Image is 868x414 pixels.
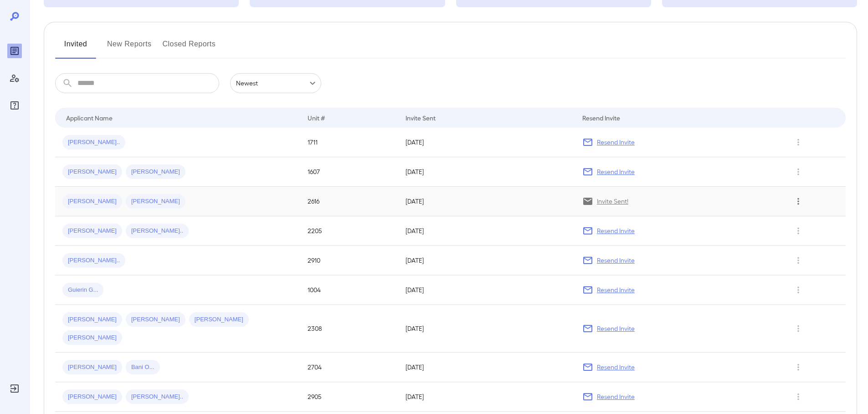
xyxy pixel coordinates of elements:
[62,393,122,401] span: [PERSON_NAME]
[66,112,113,123] div: Applicant Name
[62,363,122,372] span: [PERSON_NAME]
[597,285,635,294] p: Resend Invite
[597,226,635,235] p: Resend Invite
[62,315,122,324] span: [PERSON_NAME]
[7,98,22,113] div: FAQ
[300,305,398,353] td: 2308
[791,360,806,374] button: Row Actions
[300,275,398,305] td: 1004
[398,275,575,305] td: [DATE]
[398,187,575,216] td: [DATE]
[597,167,635,176] p: Resend Invite
[597,392,635,401] p: Resend Invite
[791,389,806,404] button: Row Actions
[126,197,185,206] span: [PERSON_NAME]
[582,112,620,123] div: Resend Invite
[597,197,628,206] p: Invite Sent!
[7,44,22,58] div: Reports
[791,224,806,238] button: Row Actions
[300,216,398,246] td: 2205
[406,112,436,123] div: Invite Sent
[597,324,635,333] p: Resend Invite
[300,382,398,412] td: 2905
[163,37,216,59] button: Closed Reports
[398,382,575,412] td: [DATE]
[597,363,635,372] p: Resend Invite
[62,197,122,206] span: [PERSON_NAME]
[62,168,122,176] span: [PERSON_NAME]
[230,73,321,93] div: Newest
[107,37,152,59] button: New Reports
[791,165,806,179] button: Row Actions
[62,256,125,265] span: [PERSON_NAME]..
[398,157,575,187] td: [DATE]
[791,283,806,297] button: Row Actions
[398,128,575,157] td: [DATE]
[791,253,806,268] button: Row Actions
[300,157,398,187] td: 1607
[597,138,635,147] p: Resend Invite
[62,138,125,147] span: [PERSON_NAME]..
[398,305,575,353] td: [DATE]
[398,246,575,275] td: [DATE]
[597,256,635,265] p: Resend Invite
[55,37,96,59] button: Invited
[791,321,806,336] button: Row Actions
[126,315,185,324] span: [PERSON_NAME]
[62,334,122,342] span: [PERSON_NAME]
[791,135,806,150] button: Row Actions
[126,393,189,401] span: [PERSON_NAME]..
[398,216,575,246] td: [DATE]
[791,194,806,209] button: Row Actions
[126,227,189,235] span: [PERSON_NAME]..
[62,286,103,294] span: Guierin G...
[7,381,22,396] div: Log Out
[300,353,398,382] td: 2704
[300,246,398,275] td: 2910
[300,187,398,216] td: 2616
[126,363,160,372] span: Bani O...
[308,112,325,123] div: Unit #
[7,71,22,85] div: Manage Users
[398,353,575,382] td: [DATE]
[189,315,249,324] span: [PERSON_NAME]
[62,227,122,235] span: [PERSON_NAME]
[300,128,398,157] td: 1711
[126,168,185,176] span: [PERSON_NAME]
